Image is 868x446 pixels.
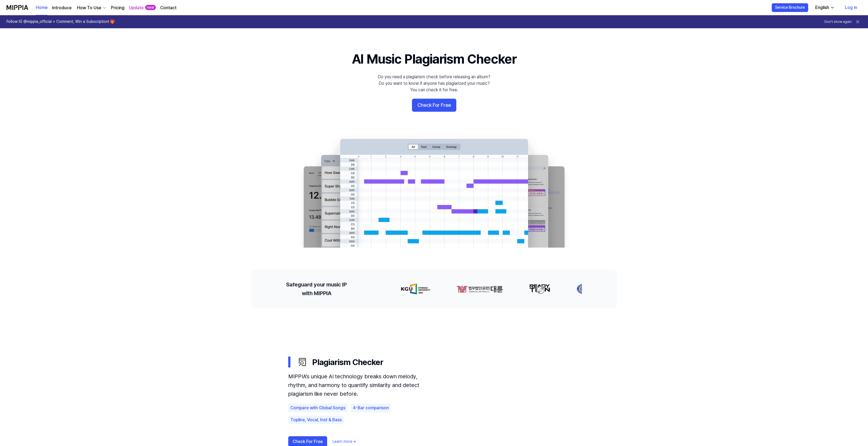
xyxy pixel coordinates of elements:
div: Topline, Vocal, Inst & Bass [288,416,344,424]
div: English [814,4,830,11]
a: Introduce [52,5,72,11]
a: Learn more→ [333,439,356,444]
div: 4-Bar comparison [351,404,391,412]
div: new [145,5,156,10]
div: Plagiarism Checker [297,356,580,368]
div: How To Use [76,5,102,11]
h1: Follow IG @mippia_official + Comment, Win a Subscription! 🎁 [7,19,115,24]
a: Contact [160,5,176,11]
a: Update [129,5,144,11]
button: Check For Free [412,99,456,112]
img: partner-logo-1 [456,283,503,294]
img: main Image [293,133,575,248]
h2: Safeguard your music IP with MIPPIA [286,280,347,298]
a: Pricing [111,5,125,11]
button: Service Brochure [772,3,808,12]
div: Do you need a plagiarism check before releasing an album? Do you want to know if anyone has plagi... [378,74,490,93]
div: MIPPIA’s unique AI technology breaks down melody, rhythm, and harmony to quantify similarity and ... [288,372,435,398]
h1: AI Music Plagiarism Checker [352,50,516,68]
a: Home [36,0,48,15]
img: partner-logo-2 [529,283,550,294]
button: Don't show again [824,20,852,24]
img: partner-logo-0 [401,283,430,294]
img: partner-logo-3 [576,283,593,294]
button: Plagiarism Checker [288,352,580,372]
div: Compare with Global Songs [288,404,348,412]
button: English [811,2,838,13]
button: How To Use [76,5,107,11]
